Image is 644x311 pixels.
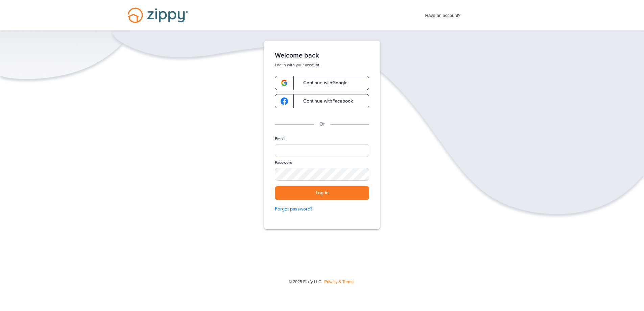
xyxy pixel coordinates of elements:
[296,81,348,85] span: Continue with Google
[319,120,325,128] p: Or
[281,97,288,105] img: google-logo
[275,94,369,108] a: google-logoContinue withFacebook
[296,99,353,104] span: Continue with Facebook
[275,160,292,165] label: Password
[275,51,369,60] h1: Welcome back
[275,186,369,200] button: Log in
[425,8,461,19] span: Have an account?
[275,136,285,142] label: Email
[281,79,288,87] img: google-logo
[275,168,369,181] input: Password
[275,144,369,157] input: Email
[275,76,369,90] a: google-logoContinue withGoogle
[275,205,369,213] a: Forgot password?
[289,280,321,284] span: © 2025 Floify LLC
[275,62,369,68] p: Log in with your account.
[324,280,353,284] a: Privacy & Terms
